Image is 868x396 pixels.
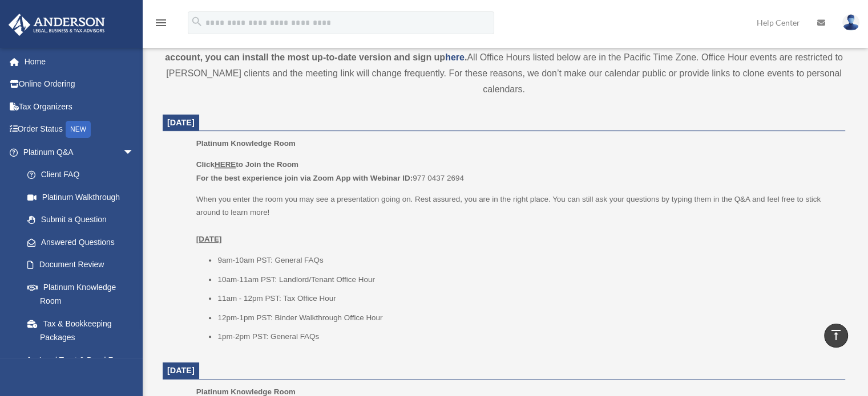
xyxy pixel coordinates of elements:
[196,160,298,169] b: Click to Join the Room
[8,73,151,96] a: Online Ordering
[829,328,843,342] i: vertical_align_top
[217,311,837,325] li: 12pm-1pm PST: Binder Walkthrough Office Hour
[8,118,151,141] a: Order StatusNEW
[165,36,826,62] strong: *This room is being hosted on Zoom. You will be required to log in to your personal Zoom account ...
[196,174,413,182] b: For the best experience join via Zoom App with Webinar ID:
[196,235,222,243] u: [DATE]
[16,254,151,276] a: Document Review
[16,164,151,186] a: Client FAQ
[167,366,195,375] span: [DATE]
[123,141,146,164] span: arrow_drop_down
[445,52,465,62] a: here
[196,139,296,148] span: Platinum Knowledge Room
[217,273,837,287] li: 10am-11am PST: Landlord/Tenant Office Hour
[191,15,203,28] i: search
[215,160,236,169] u: HERE
[5,14,108,36] img: Anderson Advisors Platinum Portal
[66,121,91,138] div: NEW
[217,292,837,305] li: 11am - 12pm PST: Tax Office Hour
[16,312,151,349] a: Tax & Bookkeeping Packages
[16,276,146,312] a: Platinum Knowledge Room
[465,52,467,62] strong: .
[154,16,168,30] i: menu
[217,330,837,344] li: 1pm-2pm PST: General FAQs
[824,324,848,348] a: vertical_align_top
[16,231,151,254] a: Answered Questions
[16,349,151,371] a: Land Trust & Deed Forum
[163,34,845,97] div: All Office Hours listed below are in the Pacific Time Zone. Office Hour events are restricted to ...
[217,254,837,267] li: 9am-10am PST: General FAQs
[8,141,151,164] a: Platinum Q&Aarrow_drop_down
[154,20,168,30] a: menu
[842,14,859,31] img: User Pic
[196,193,837,246] p: When you enter the room you may see a presentation going on. Rest assured, you are in the right p...
[196,387,296,396] span: Platinum Knowledge Room
[8,95,151,118] a: Tax Organizers
[16,186,151,209] a: Platinum Walkthrough
[8,50,151,73] a: Home
[167,118,195,127] span: [DATE]
[16,209,151,231] a: Submit a Question
[196,158,837,185] p: 977 0437 2694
